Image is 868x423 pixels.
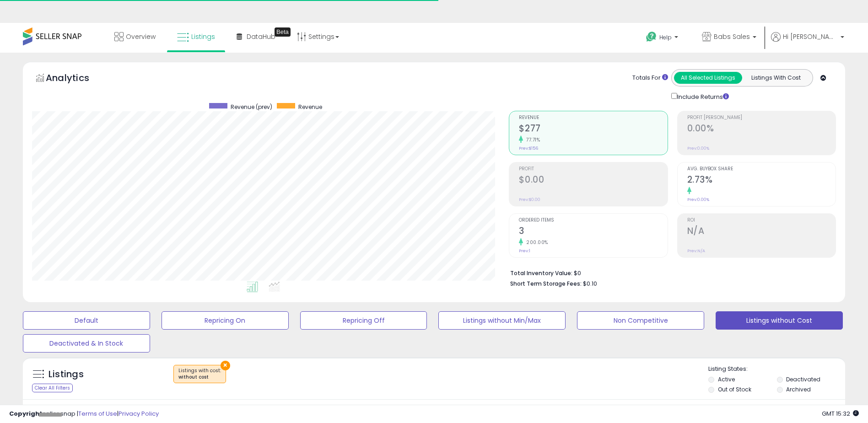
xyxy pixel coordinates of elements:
[716,311,843,330] button: Listings without Cost
[9,409,43,418] strong: Copyright
[162,311,289,330] button: Repricing On
[687,197,709,202] small: Prev: 0.00%
[674,72,742,84] button: All Selected Listings
[687,167,836,172] span: Avg. Buybox Share
[170,23,222,50] a: Listings
[178,374,221,380] div: without cost
[523,239,548,246] small: 200.00%
[32,384,73,392] div: Clear All Filters
[708,365,845,374] p: Listing States:
[687,123,836,136] h2: 0.00%
[523,136,540,143] small: 77.71%
[718,385,751,393] label: Out of Stock
[49,368,84,381] h5: Listings
[231,103,272,111] span: Revenue (prev)
[577,311,704,330] button: Non Competitive
[786,375,820,383] label: Deactivated
[519,218,667,223] span: Ordered Items
[687,248,705,254] small: Prev: N/A
[687,174,836,187] h2: 2.73%
[300,311,427,330] button: Repricing Off
[275,27,291,37] div: Tooltip anchor
[639,24,687,53] a: Help
[178,367,221,381] span: Listings with cost :
[519,123,667,136] h2: $277
[519,226,667,238] h2: 3
[771,32,844,53] a: Hi [PERSON_NAME]
[519,146,538,151] small: Prev: $156
[742,72,810,84] button: Listings With Cost
[519,197,540,202] small: Prev: $0.00
[659,33,672,41] span: Help
[510,280,582,287] b: Short Term Storage Fees:
[510,269,572,277] b: Total Inventory Value:
[646,31,657,43] i: Get Help
[247,32,275,41] span: DataHub
[687,218,836,223] span: ROI
[822,409,859,418] span: 2025-10-13 15:32 GMT
[687,146,709,151] small: Prev: 0.00%
[23,311,150,330] button: Default
[519,115,667,120] span: Revenue
[221,361,230,370] button: ×
[290,23,346,50] a: Settings
[786,385,811,393] label: Archived
[46,71,107,87] h5: Analytics
[664,91,740,102] div: Include Returns
[519,248,530,254] small: Prev: 1
[519,167,667,172] span: Profit
[191,32,215,41] span: Listings
[438,311,566,330] button: Listings without Min/Max
[583,279,597,288] span: $0.10
[510,267,829,278] li: $0
[23,334,150,352] button: Deactivated & In Stock
[230,23,282,50] a: DataHub
[126,32,156,41] span: Overview
[298,103,322,111] span: Revenue
[632,74,668,82] div: Totals For
[687,115,836,120] span: Profit [PERSON_NAME]
[519,174,667,187] h2: $0.00
[108,23,162,50] a: Overview
[695,23,763,53] a: Babs Sales
[718,375,735,383] label: Active
[714,32,750,41] span: Babs Sales
[9,410,159,418] div: seller snap | |
[783,32,838,41] span: Hi [PERSON_NAME]
[687,226,836,238] h2: N/A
